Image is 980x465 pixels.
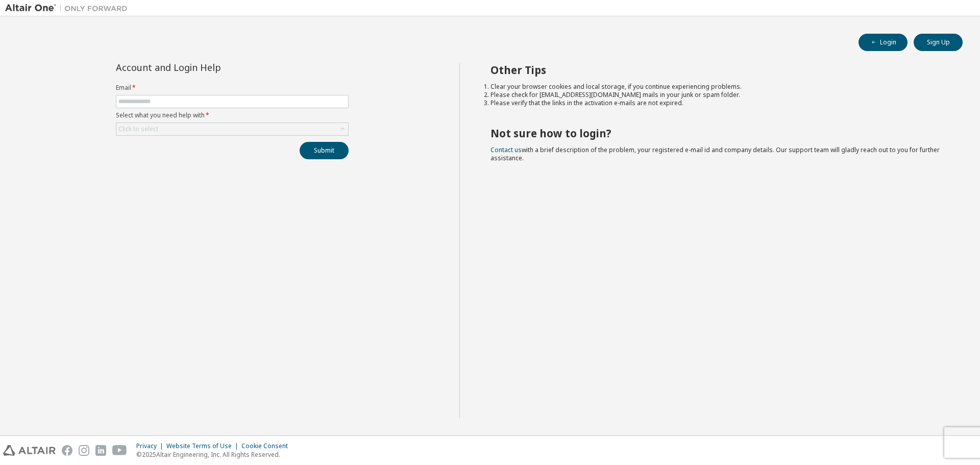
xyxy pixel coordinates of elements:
li: Clear your browser cookies and local storage, if you continue experiencing problems. [491,83,945,91]
h2: Not sure how to login? [491,127,945,140]
div: Website Terms of Use [166,442,241,450]
img: instagram.svg [79,445,89,456]
img: youtube.svg [112,445,127,456]
img: linkedin.svg [95,445,106,456]
a: Contact us [491,145,522,154]
button: Sign Up [914,34,963,51]
label: Select what you need help with [116,111,349,119]
li: Please verify that the links in the activation e-mails are not expired. [491,99,945,107]
div: Privacy [136,442,166,450]
div: Click to select [118,125,158,133]
div: Click to select [116,123,348,135]
button: Login [859,34,908,51]
div: Account and Login Help [116,63,302,71]
p: © 2025 Altair Engineering, Inc. All Rights Reserved. [136,450,294,459]
li: Please check for [EMAIL_ADDRESS][DOMAIN_NAME] mails in your junk or spam folder. [491,91,945,99]
button: Submit [300,142,349,159]
span: with a brief description of the problem, your registered e-mail id and company details. Our suppo... [491,145,940,162]
img: Altair One [5,3,133,13]
h2: Other Tips [491,63,945,77]
label: Email [116,84,349,92]
img: altair_logo.svg [3,445,56,456]
img: facebook.svg [62,445,72,456]
div: Cookie Consent [241,442,294,450]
